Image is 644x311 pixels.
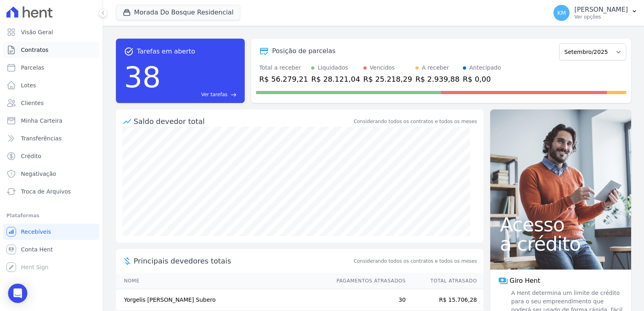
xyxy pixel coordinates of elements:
a: Minha Carteira [3,113,99,129]
span: Contratos [21,46,48,54]
th: Total Atrasado [406,273,483,289]
a: Visão Geral [3,24,99,40]
div: A receber [422,64,449,72]
span: Minha Carteira [21,117,62,125]
span: Visão Geral [21,28,53,36]
div: R$ 2.939,88 [415,74,460,84]
span: Crédito [21,152,41,160]
button: KM [PERSON_NAME] Ver opções [547,2,644,24]
div: R$ 28.121,04 [311,74,360,84]
div: R$ 25.218,29 [363,74,412,84]
div: 38 [124,56,161,98]
a: Contratos [3,42,99,58]
a: Negativação [3,166,99,182]
span: task_alt [124,47,134,56]
span: Clientes [21,99,43,107]
th: Nome [116,273,329,289]
div: Liquidados [318,64,348,72]
div: Antecipado [469,64,501,72]
td: Yorgelis [PERSON_NAME] Subero [116,289,329,311]
div: R$ 56.279,21 [259,74,308,84]
a: Ver tarefas east [164,91,237,98]
span: Lotes [21,81,36,89]
p: Ver opções [574,14,628,20]
span: Considerando todos os contratos e todos os meses [354,257,477,265]
div: Total a receber [259,64,308,72]
div: Posição de parcelas [272,46,336,56]
div: Saldo devedor total [134,116,352,127]
a: Transferências [3,130,99,146]
a: Crédito [3,148,99,164]
span: Acesso [500,215,621,234]
a: Lotes [3,77,99,93]
span: Giro Hent [510,276,540,286]
span: Conta Hent [21,245,53,253]
div: Plataformas [6,211,96,220]
span: Ver tarefas [201,91,227,98]
button: Morada Do Bosque Residencial [116,5,240,20]
a: Troca de Arquivos [3,183,99,200]
span: Recebíveis [21,228,51,236]
td: R$ 15.706,28 [406,289,483,311]
span: east [231,92,237,98]
span: KM [557,10,566,16]
p: [PERSON_NAME] [574,6,628,14]
span: Tarefas em aberto [137,47,195,56]
a: Parcelas [3,60,99,76]
span: Principais devedores totais [134,255,352,266]
div: Considerando todos os contratos e todos os meses [354,118,477,125]
a: Recebíveis [3,224,99,240]
a: Conta Hent [3,241,99,257]
div: Vencidos [370,64,395,72]
th: Pagamentos Atrasados [329,273,406,289]
div: R$ 0,00 [463,74,501,84]
span: a crédito [500,234,621,253]
span: Troca de Arquivos [21,187,71,196]
div: Open Intercom Messenger [8,284,27,303]
span: Transferências [21,134,62,142]
span: Parcelas [21,64,44,72]
span: Negativação [21,170,56,178]
td: 30 [329,289,406,311]
a: Clientes [3,95,99,111]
